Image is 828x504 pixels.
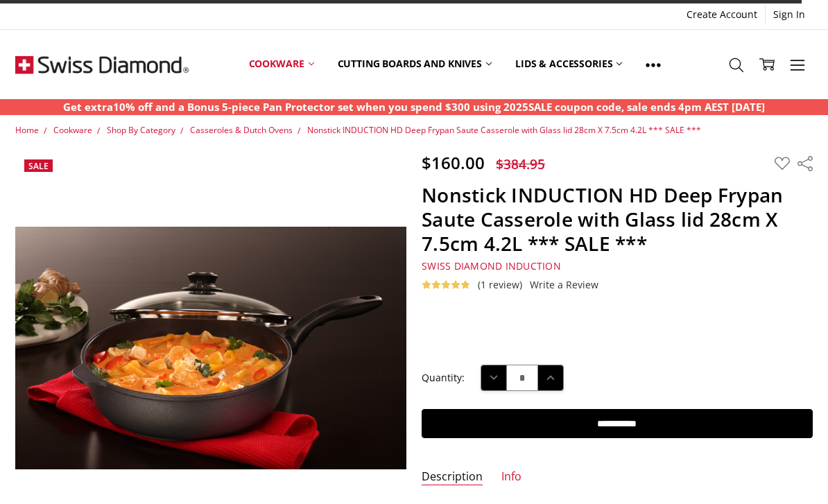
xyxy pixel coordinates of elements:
[422,370,465,385] label: Quantity:
[53,124,92,136] a: Cookware
[190,124,293,136] a: Casseroles & Dutch Ovens
[237,33,326,95] a: Cookware
[422,183,812,256] h1: Nonstick INDUCTION HD Deep Frypan Saute Casserole with Glass lid 28cm X 7.5cm 4.2L *** SALE ***
[15,227,406,470] img: Nonstick INDUCTION HD Deep Frypan Saute Casserole with Glass lid 28cm X 7.5cm 4.2L *** SALE ***
[496,155,545,173] span: $384.95
[503,33,634,95] a: Lids & Accessories
[478,279,522,290] a: (1 review)
[422,469,483,485] a: Description
[307,124,701,136] a: Nonstick INDUCTION HD Deep Frypan Saute Casserole with Glass lid 28cm X 7.5cm 4.2L *** SALE ***
[15,30,189,99] img: Free Shipping On Every Order
[28,160,49,172] span: Sale
[679,5,765,24] a: Create Account
[530,279,598,290] a: Write a Review
[422,259,561,272] span: Swiss Diamond Induction
[326,33,504,95] a: Cutting boards and knives
[107,124,175,136] a: Shop By Category
[634,33,673,96] a: Show All
[501,469,521,485] a: Info
[63,99,765,115] p: Get extra10% off and a Bonus 5-piece Pan Protector set when you spend $300 using 2025SALE coupon ...
[422,151,485,174] span: $160.00
[15,124,39,136] a: Home
[766,5,813,24] a: Sign In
